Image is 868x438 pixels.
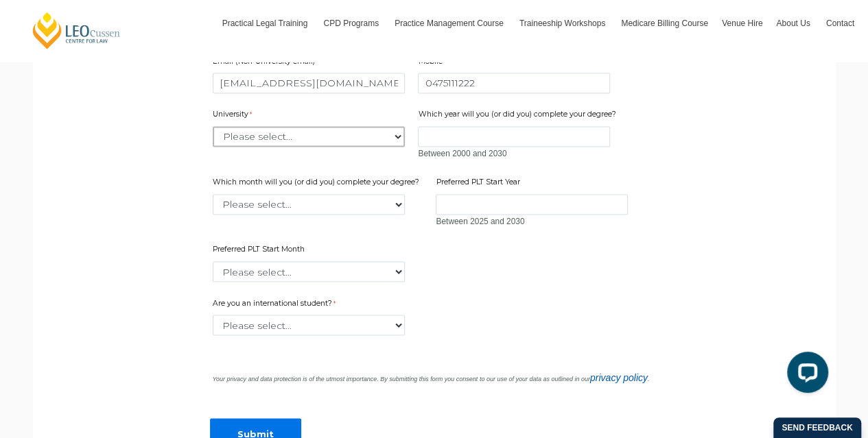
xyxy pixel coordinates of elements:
[213,56,322,70] label: Email (Non-University email)
[715,3,769,43] a: Venue Hire
[316,3,388,43] a: CPD Programs
[31,11,122,50] a: [PERSON_NAME] Centre for Law
[513,3,614,43] a: Traineeship Workshops
[418,73,610,93] input: Mobile
[590,372,648,382] a: privacy policy
[418,126,610,147] input: Which year will you (or did you) complete your degree?
[213,177,423,191] label: Which month will you (or did you) complete your degree?
[213,244,308,258] label: Preferred PLT Start Month
[819,3,861,43] a: Contact
[213,315,405,335] select: Are you an international student?
[436,194,628,215] input: Preferred PLT Start Year
[614,3,715,43] a: Medicare Billing Course
[213,109,255,123] label: University
[213,375,650,382] i: Your privacy and data protection is of the utmost importance. By submitting this form you consent...
[213,126,405,147] select: University
[436,217,524,226] span: Between 2025 and 2030
[769,3,819,43] a: About Us
[215,3,317,43] a: Practical Legal Training
[213,73,405,93] input: Email (Non-University email)
[388,3,513,43] a: Practice Management Course
[213,194,405,215] select: Which month will you (or did you) complete your degree?
[213,297,350,311] label: Are you an international student?
[418,109,619,123] label: Which year will you (or did you) complete your degree?
[418,149,506,158] span: Between 2000 and 2030
[436,177,523,191] label: Preferred PLT Start Year
[418,56,449,70] label: Mobile
[776,346,834,404] iframe: LiveChat chat widget
[213,261,405,282] select: Preferred PLT Start Month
